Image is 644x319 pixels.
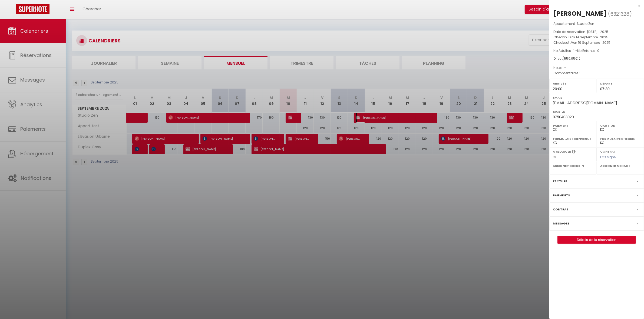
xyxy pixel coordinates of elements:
[553,70,640,76] p: Commentaires :
[600,155,616,159] span: Pas signé
[553,81,593,86] label: Arrivée
[553,21,640,26] p: Appartement :
[553,123,593,128] label: Paiement
[553,149,571,154] label: A relancer
[553,221,569,226] label: Messages
[600,81,640,86] label: Départ
[553,40,640,45] p: Checkout :
[600,123,640,128] label: Caution
[564,56,575,61] span: 559.95
[553,179,567,184] label: Facture
[577,48,599,53] span: Nb Enfants : 0
[553,56,640,61] div: Direct
[571,40,610,45] span: Ven 19 Septembre . 2025
[558,236,636,243] a: Détails de la réservation
[580,71,582,75] span: -
[553,101,617,105] span: [EMAIL_ADDRESS][DOMAIN_NAME]
[563,56,580,61] span: ( € )
[553,29,640,35] p: Date de réservation :
[572,149,576,155] i: Sélectionner OUI si vous souhaiter envoyer les séquences de messages post-checkout
[553,163,593,169] label: Assigner Checkin
[600,149,616,153] label: Contrat
[553,9,607,18] div: [PERSON_NAME]
[553,48,599,53] span: Nb Adultes : 1 -
[553,136,593,142] label: Formulaire Bienvenue
[553,109,640,114] label: Mobile
[577,21,594,26] span: Studio Zen
[569,35,608,39] span: Dim 14 Septembre . 2025
[608,10,632,18] span: ( )
[553,95,640,100] label: Email
[587,29,608,34] span: [DATE] . 2025
[553,207,569,212] label: Contrat
[564,65,566,70] span: -
[600,163,640,169] label: Assigner Menage
[600,87,610,91] span: 07:30
[553,115,574,119] span: 0750403020
[553,87,562,91] span: 20:00
[549,3,640,9] div: x
[610,11,629,17] span: 6321328
[553,35,640,40] p: Checkin :
[553,65,640,70] p: Notes :
[553,193,570,198] label: Paiements
[600,136,640,142] label: Formulaire Checkin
